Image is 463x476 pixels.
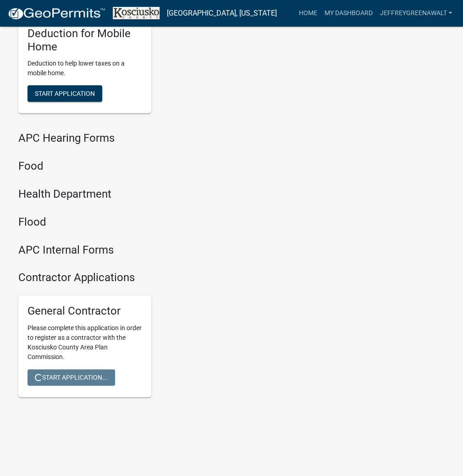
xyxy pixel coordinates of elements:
[18,132,298,145] h4: APC Hearing Forms
[35,374,108,381] span: Start Application...
[167,6,277,21] a: [GEOGRAPHIC_DATA], [US_STATE]
[18,244,298,257] h4: APC Internal Forms
[18,271,298,284] h4: Contractor Applications
[113,7,160,19] img: Kosciusko County, Indiana
[18,216,298,229] h4: Flood
[320,5,376,22] a: My Dashboard
[28,369,115,386] button: Start Application...
[35,90,95,97] span: Start Application
[28,14,142,53] h5: Auditor Veterans Deduction for Mobile Home
[28,304,142,318] h5: General Contractor
[28,85,102,102] button: Start Application
[18,160,298,173] h4: Food
[295,5,320,22] a: Home
[376,5,456,22] a: JEFFREYGREENAWALT
[18,271,298,404] wm-workflow-list-section: Contractor Applications
[18,188,298,201] h4: Health Department
[28,323,142,362] p: Please complete this application in order to register as a contractor with the Kosciusko County A...
[28,59,142,78] p: Deduction to help lower taxes on a mobile home.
